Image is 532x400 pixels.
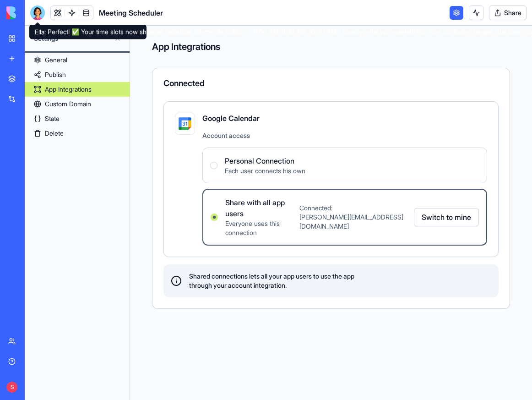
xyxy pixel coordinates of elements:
[25,126,130,141] a: Delete
[489,5,527,20] button: Share
[25,67,130,82] a: Publish
[414,208,479,226] button: Share with all app usersEveryone uses this connectionConnected:[PERSON_NAME][EMAIL_ADDRESS][DOMAI...
[225,197,292,219] span: Share with all app users
[6,6,63,19] img: logo
[225,166,305,175] span: Each user connects his own
[211,214,218,221] button: Share with all app usersEveryone uses this connectionConnected:[PERSON_NAME][EMAIL_ADDRESS][DOMAI...
[189,272,354,290] span: Shared connections lets all your app users to use the app through your account integration.
[152,40,510,53] h4: App Integrations
[163,79,499,88] div: Connected
[202,131,487,140] span: Account access
[25,111,130,126] a: State
[210,162,217,169] button: Personal ConnectionEach user connects his own
[225,155,305,166] span: Personal Connection
[202,113,487,124] span: Google Calendar
[25,97,130,111] a: Custom Domain
[25,53,130,67] a: General
[99,7,163,18] h1: Meeting Scheduler
[25,82,130,97] a: App Integrations
[225,219,292,237] span: Everyone uses this connection
[6,382,17,393] span: S
[299,203,407,231] span: Connected: [PERSON_NAME][EMAIL_ADDRESS][DOMAIN_NAME]
[177,115,193,132] img: googlecalendar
